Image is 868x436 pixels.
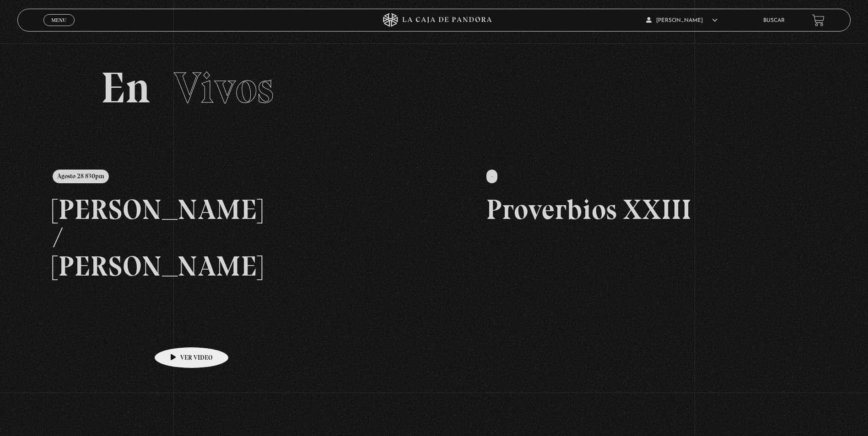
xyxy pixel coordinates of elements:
h2: En [101,66,767,110]
span: Menu [51,17,66,23]
span: Cerrar [49,25,70,32]
span: [PERSON_NAME] [646,18,717,23]
a: Buscar [763,18,785,23]
a: View your shopping cart [812,14,825,27]
span: Vivos [174,62,274,114]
